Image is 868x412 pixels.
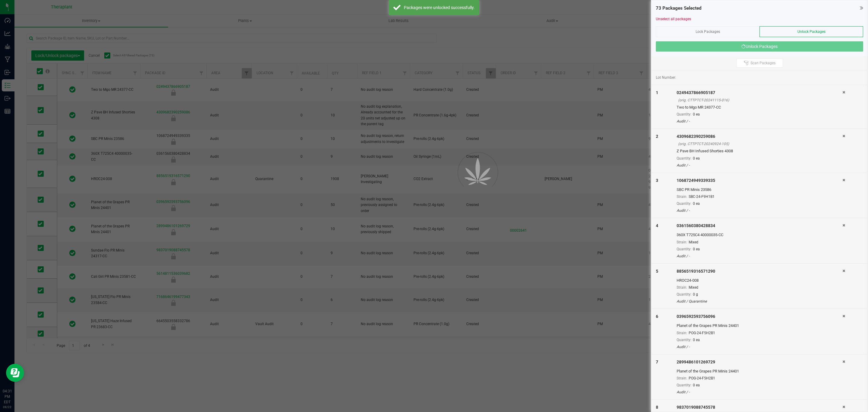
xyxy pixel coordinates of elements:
[677,195,687,199] span: Strain:
[693,247,700,251] span: 0 ea
[689,240,698,244] span: Mixed
[677,232,842,238] div: 360X T725C4 40000035-CC
[677,156,691,160] span: Quantity:
[750,61,775,65] span: Scan Packages
[677,133,842,140] div: 4309682390259086
[689,376,715,380] span: POG-24-F5H2B1
[677,338,691,342] span: Quantity:
[797,30,826,34] span: Unlock Packages
[677,104,842,110] div: Two to Mgo MR 24377-CC
[696,30,720,34] span: Lock Packages
[693,156,700,160] span: 0 ea
[677,299,842,304] div: Audit / Quarantine
[677,376,687,380] span: Strain:
[656,17,691,21] a: Unselect all packages
[677,119,842,124] div: Audit / -
[656,75,676,80] span: Lot Number:
[678,141,842,147] div: (orig. CTTPTCT-20240924-105)
[677,277,842,284] div: HROC24-008
[693,201,700,206] span: 0 ea
[677,240,687,244] span: Strain:
[656,314,658,319] span: 6
[656,178,658,183] span: 3
[677,292,691,296] span: Quantity:
[689,331,715,335] span: POG-24-F5H2B1
[677,285,687,290] span: Strain:
[677,201,691,206] span: Quantity:
[404,5,475,11] div: Packages were unlocked successfully.
[677,389,842,395] div: Audit / -
[656,269,658,274] span: 5
[693,383,700,387] span: 0 ea
[677,247,691,251] span: Quantity:
[689,195,715,199] span: SBC-24-F9H1B1
[689,285,698,290] span: Mixed
[656,134,658,139] span: 2
[677,90,842,96] div: 0249437866905187
[677,253,842,259] div: Audit / -
[677,223,842,229] div: 0361560380428834
[677,313,842,320] div: 0396592593756096
[677,331,687,335] span: Strain:
[656,360,658,364] span: 7
[677,187,842,193] div: SBC PR Minis 23586
[677,163,842,168] div: Audit / -
[656,223,658,228] span: 4
[677,112,691,116] span: Quantity:
[677,368,842,374] div: Planet of the Grapes PR Minis 24401
[656,41,863,52] button: Unlock Packages
[6,364,24,382] iframe: Resource center
[677,404,842,410] div: 9837019088745578
[693,292,698,296] span: 0 g
[678,97,842,103] div: (orig. CTTPTCT-20241115-016)
[656,90,658,95] span: 1
[677,323,842,329] div: Planet of the Grapes PR Minis 24401
[677,208,842,213] div: Audit / -
[736,59,783,68] button: Scan Packages
[677,383,691,387] span: Quantity:
[677,268,842,274] div: 8856519316571290
[677,359,842,365] div: 2899486101269729
[693,338,700,342] span: 0 ea
[677,148,842,154] div: Z Pave BH Infused Shorties 4308
[693,112,700,116] span: 0 ea
[677,177,842,184] div: 1068724949339335
[677,344,842,350] div: Audit / -
[656,405,658,410] span: 8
